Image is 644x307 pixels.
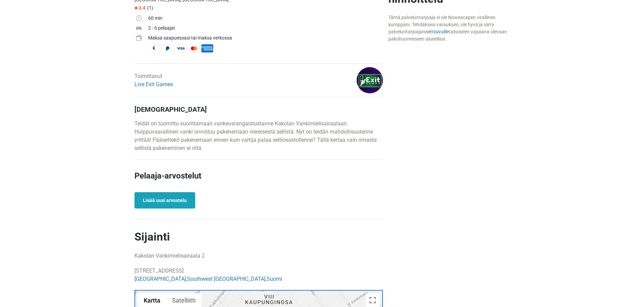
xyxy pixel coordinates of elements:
h2: Pelaaja-arvostelut [134,170,383,192]
h4: [DEMOGRAPHIC_DATA] [134,105,383,113]
button: Koko näytön näkymä päälle/pois [366,293,380,307]
span: MasterCard [188,44,200,52]
p: Teidät on tuomittu suorittamaan vankeusrangaistustanne Kakolan Vankimielisairaalaan. Huippuvaaral... [134,120,383,152]
a: nettisivuille [425,29,449,34]
div: Maksa saapuessasi tai maksa verkossa [148,34,383,42]
span: Käteinen [148,44,160,52]
div: Tämä palveluntarjoaja ei ole Nowescapen virallinen kumppani. Tehdäksesi varauksen, ole hyvä ja si... [388,14,510,43]
p: [STREET_ADDRESS] , , [134,267,383,283]
a: [GEOGRAPHIC_DATA] [134,276,186,282]
a: Lisää uusi arvostelu [134,192,195,209]
img: Star [134,6,138,10]
td: 60 min [148,14,383,24]
span: 3.4 [134,5,145,11]
img: a733fa9b25f33689l.png [357,67,383,93]
span: PayPal [161,44,173,52]
a: Live Exit Games [134,81,173,88]
span: Visa [175,44,187,52]
button: Näytä katukartta [138,293,166,307]
a: Southwest [GEOGRAPHIC_DATA] [187,276,266,282]
span: American Express [201,44,213,52]
p: Kakolan Vankimielisairaala 2 [134,252,383,260]
h2: Sijainti [134,230,383,244]
span: (1) [147,5,153,11]
td: 2 - 6 pelaajat [148,24,383,34]
div: Toimittanut [134,72,173,89]
a: Suomi [267,276,282,282]
button: Näytä satelliittikuvat [166,293,201,307]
